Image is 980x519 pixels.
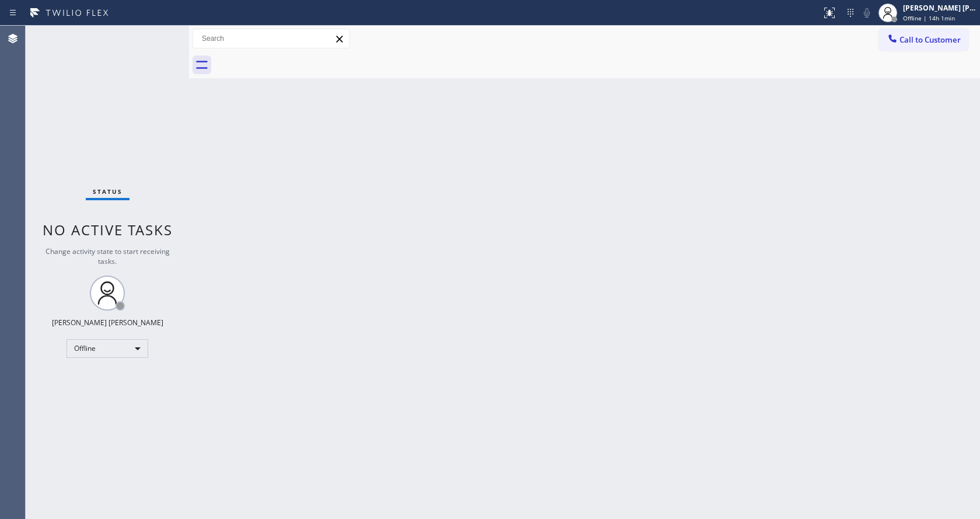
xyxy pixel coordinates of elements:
div: Offline [66,339,148,358]
span: No active tasks [43,220,173,239]
span: Status [93,187,123,196]
input: Search [193,29,349,48]
span: Change activity state to start receiving tasks. [45,246,170,266]
div: [PERSON_NAME] [PERSON_NAME] [52,318,163,328]
div: [PERSON_NAME] [PERSON_NAME] [903,3,977,13]
button: Call to Customer [879,29,968,51]
span: Call to Customer [900,34,961,45]
button: Mute [859,5,875,21]
span: Offline | 14h 1min [903,14,955,22]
